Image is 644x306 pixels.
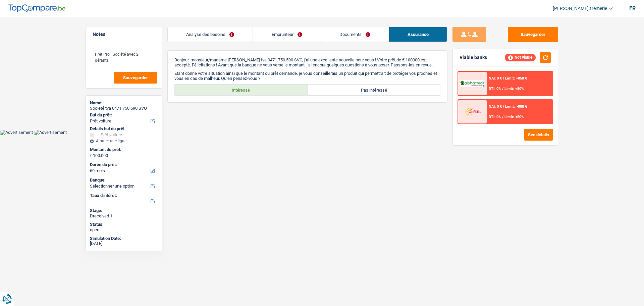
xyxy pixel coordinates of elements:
[34,130,67,135] img: Advertisement
[389,27,447,42] a: Assurance
[90,193,157,198] label: Taux d'intérêt:
[460,105,485,118] img: Cofidis
[90,112,157,118] label: But du prêt:
[505,104,527,109] span: Limit: >800 €
[8,4,65,12] img: TopCompare Logo
[90,106,158,111] div: Societé tva 0471.750.590 SVO
[460,55,487,60] div: Viable banks
[90,222,158,227] div: Status:
[489,87,501,91] span: DTI: 0%
[524,129,553,141] button: See details
[93,32,155,37] h5: Notes
[308,85,440,95] label: Pas intéressé
[321,27,389,42] a: Documents
[503,104,504,109] span: /
[489,104,502,109] span: NAI: 0 €
[508,27,558,42] button: Sauvegarder
[504,87,524,91] span: Limit: <50%
[505,54,536,61] div: Not viable
[175,85,308,95] label: Intéressé
[114,72,157,84] button: Sauvegarder
[253,27,320,42] a: Emprunteur
[90,100,158,106] div: Name:
[90,153,92,158] span: €
[460,80,485,88] img: AlphaCredit
[90,139,158,143] div: Ajouter une ligne
[503,76,504,81] span: /
[547,3,613,14] a: [PERSON_NAME].tremerie
[123,75,148,80] span: Sauvegarder
[90,208,158,213] div: Stage:
[502,87,503,91] span: /
[489,115,501,119] span: DTI: 0%
[174,71,440,81] p: Étant donné votre situation ainsi que le montant du prêt demandé, je vous conseillerais un produi...
[90,126,158,132] div: Détails but du prêt
[90,227,158,233] div: open
[90,241,158,246] div: [DATE]
[489,76,502,81] span: NAI: 0 €
[553,6,607,11] span: [PERSON_NAME].tremerie
[168,27,253,42] a: Analyse des besoins
[90,147,157,152] label: Montant du prêt:
[90,162,157,167] label: Durée du prêt:
[174,57,440,67] p: Bonjour, monsieur/madame [PERSON_NAME] tva 0471.750.590 SVO, j'ai une excellente nouvelle pour vo...
[629,5,636,11] div: fr
[502,115,503,119] span: /
[90,236,158,241] div: Simulation Date:
[90,213,158,219] div: Dreceived 1
[505,76,527,81] span: Limit: >850 €
[90,177,157,183] label: Banque:
[504,115,524,119] span: Limit: <50%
